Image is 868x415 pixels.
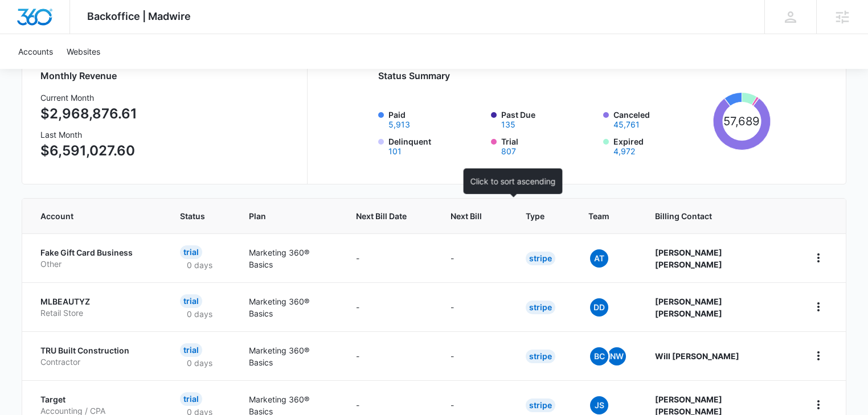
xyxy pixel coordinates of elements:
[526,301,555,314] div: Stripe
[809,347,828,365] button: home
[655,297,722,318] strong: [PERSON_NAME] [PERSON_NAME]
[655,210,782,222] span: Billing Contact
[590,298,608,317] span: DD
[608,347,626,365] span: NW
[388,135,484,155] label: Delinquent
[40,296,152,307] p: MLBEAUTYZ
[613,147,635,155] button: Expired
[180,294,202,308] div: Trial
[437,331,512,380] td: -
[40,247,152,258] p: Fake Gift Card Business
[40,104,137,124] p: $2,968,876.61
[40,247,152,269] a: Fake Gift Card BusinessOther
[501,109,596,129] label: Past Due
[590,396,608,414] span: JS
[613,121,640,129] button: Canceled
[342,233,437,282] td: -
[180,259,219,271] p: 0 days
[378,69,771,83] h2: Status Summary
[590,249,608,268] span: At
[180,210,205,222] span: Status
[249,246,329,270] p: Marketing 360® Basics
[526,252,555,265] div: Stripe
[655,351,739,361] strong: Will [PERSON_NAME]
[40,345,152,356] p: TRU Built Construction
[180,308,219,320] p: 0 days
[451,210,482,222] span: Next Bill
[249,295,329,319] p: Marketing 360® Basics
[526,398,555,412] div: Stripe
[590,347,608,365] span: BC
[613,135,709,155] label: Expired
[11,34,60,69] a: Accounts
[437,233,512,282] td: -
[40,356,152,368] p: Contractor
[342,282,437,331] td: -
[180,392,202,406] div: Trial
[40,394,152,405] p: Target
[655,248,722,269] strong: [PERSON_NAME] [PERSON_NAME]
[809,396,828,414] button: home
[40,69,293,83] h2: Monthly Revenue
[40,129,137,141] h3: Last Month
[40,210,136,222] span: Account
[809,298,828,316] button: home
[388,147,402,155] button: Delinquent
[180,357,219,369] p: 0 days
[180,343,202,357] div: Trial
[342,331,437,380] td: -
[501,121,515,129] button: Past Due
[388,121,410,129] button: Paid
[501,135,596,155] label: Trial
[437,282,512,331] td: -
[249,344,329,368] p: Marketing 360® Basics
[180,245,202,259] div: Trial
[40,307,152,319] p: Retail Store
[249,210,329,222] span: Plan
[501,147,516,155] button: Trial
[809,249,828,267] button: home
[526,210,544,222] span: Type
[87,10,191,22] span: Backoffice | Madwire
[723,114,760,128] tspan: 57,689
[40,92,137,104] h3: Current Month
[40,345,152,367] a: TRU Built ConstructionContractor
[613,109,709,129] label: Canceled
[356,210,407,222] span: Next Bill Date
[464,169,563,194] div: Click to sort ascending
[60,34,107,69] a: Websites
[40,258,152,270] p: Other
[40,296,152,318] a: MLBEAUTYZRetail Store
[40,141,137,161] p: $6,591,027.60
[526,350,555,363] div: Stripe
[588,210,611,222] span: Team
[388,109,484,129] label: Paid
